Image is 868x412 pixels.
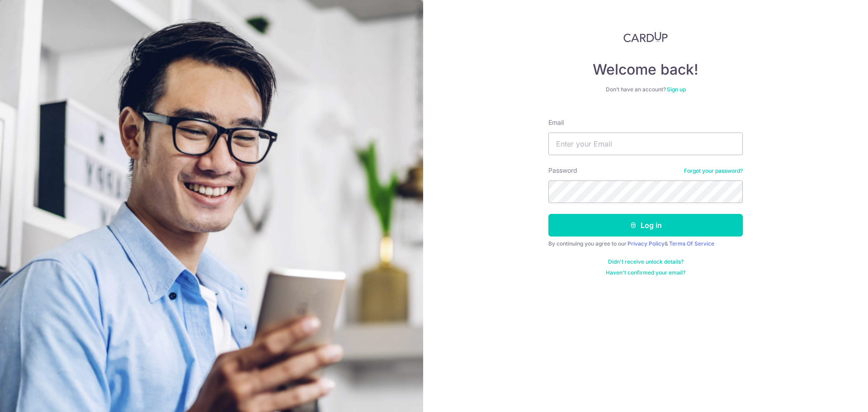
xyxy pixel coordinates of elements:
[684,167,743,175] a: Forgot your password?
[623,32,668,43] img: CardUp Logo
[548,214,743,237] button: Log in
[606,269,685,276] a: Haven't confirmed your email?
[667,86,686,93] a: Sign up
[627,240,665,247] a: Privacy Policy
[548,240,743,247] div: By continuing you agree to our &
[548,118,564,127] label: Email
[548,61,743,79] h4: Welcome back!
[548,86,743,93] div: Don’t have an account?
[548,166,577,175] label: Password
[669,240,714,247] a: Terms Of Service
[608,258,684,265] a: Didn't receive unlock details?
[548,133,743,155] input: Enter your Email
